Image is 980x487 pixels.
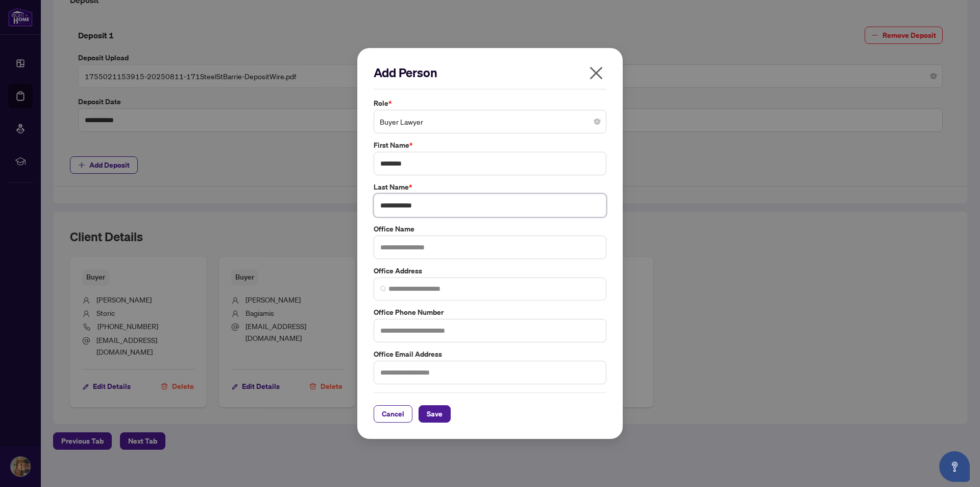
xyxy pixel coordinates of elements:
[374,64,606,81] h2: Add Person
[380,112,600,131] span: Buyer Lawyer
[374,140,606,151] label: First Name
[419,405,451,423] button: Save
[427,406,443,422] span: Save
[374,265,606,276] label: Office Address
[380,286,386,292] img: search_icon
[594,119,600,125] span: close-circle
[374,181,606,193] label: Last Name
[382,406,404,422] span: Cancel
[374,223,606,235] label: Office Name
[939,451,970,482] button: Open asap
[374,405,412,423] button: Cancel
[374,98,606,109] label: Role
[588,65,604,81] span: close
[374,349,606,360] label: Office Email Address
[374,307,606,318] label: Office Phone Number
